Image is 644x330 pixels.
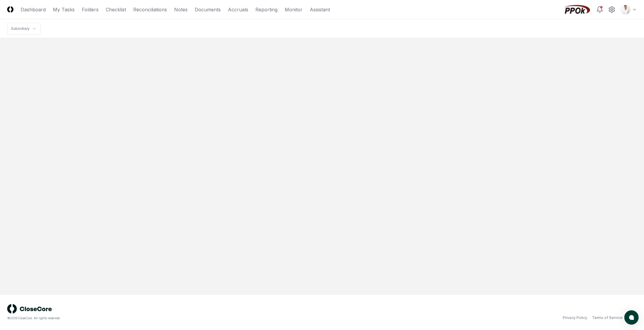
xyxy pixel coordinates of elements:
a: Dashboard [21,6,46,13]
a: Accruals [228,6,248,13]
a: Documents [195,6,221,13]
img: PPOk logo [563,5,591,14]
a: My Tasks [53,6,75,13]
a: Checklist [106,6,126,13]
div: © 2025 CloseCore. All rights reserved. [7,316,322,320]
img: Logo [7,6,13,13]
a: Monitor [285,6,303,13]
img: d09822cc-9b6d-4858-8d66-9570c114c672_b0bc35f1-fa8e-4ccc-bc23-b02c2d8c2b72.png [621,5,630,14]
a: Reporting [255,6,277,13]
img: logo [7,304,52,314]
button: atlas-launcher [624,310,639,325]
a: Assistant [310,6,330,13]
a: Terms of Service [592,315,622,320]
a: Folders [82,6,99,13]
nav: breadcrumb [7,23,41,35]
a: Privacy Policy [563,315,587,320]
div: Subsidiary [11,26,30,31]
a: Reconciliations [133,6,167,13]
a: Notes [174,6,188,13]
